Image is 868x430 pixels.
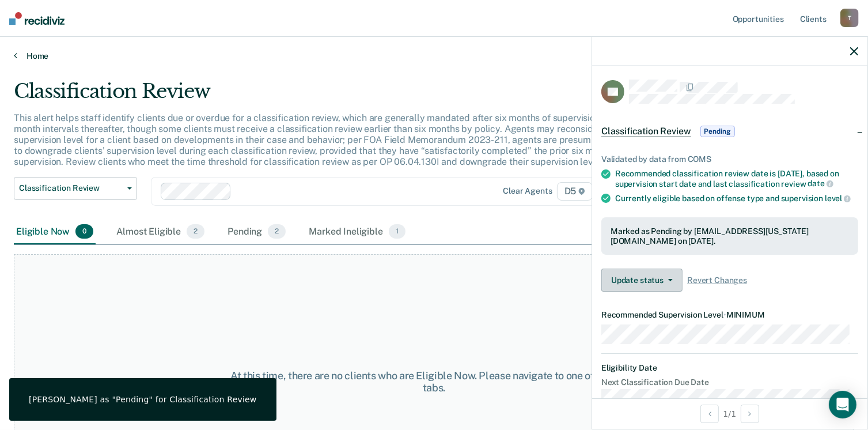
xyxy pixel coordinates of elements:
span: Classification Review [19,183,123,193]
a: Home [14,51,854,61]
div: Validated by data from COMS [601,154,858,164]
div: 1 / 1 [592,398,867,429]
div: T [840,9,859,27]
div: Clear agents [503,186,552,196]
span: date [808,179,833,188]
div: Recommended classification review date is [DATE], based on supervision start date and last classi... [615,169,858,188]
div: Pending [225,220,288,245]
dt: Eligibility Date [601,363,858,373]
span: • [723,310,726,319]
p: This alert helps staff identify clients due or overdue for a classification review, which are gen... [14,112,657,168]
button: Update status [601,269,683,292]
span: 0 [75,224,93,239]
div: Classification Review [14,80,665,112]
img: Recidiviz [9,12,65,25]
span: 1 [389,224,405,239]
button: Previous Opportunity [700,405,719,423]
span: Classification Review [601,126,691,137]
span: 2 [187,224,204,239]
div: Almost Eligible [114,220,207,245]
div: Eligible Now [14,220,96,245]
dt: Next Classification Due Date [601,378,858,387]
span: Revert Changes [687,276,747,285]
div: Classification ReviewPending [592,113,867,150]
div: Currently eligible based on offense type and supervision [615,193,858,203]
div: Open Intercom Messenger [829,391,856,418]
div: [PERSON_NAME] as "Pending" for Classification Review [29,394,257,405]
span: 2 [268,224,286,239]
span: Pending [700,126,735,137]
div: Marked Ineligible [306,220,408,245]
span: D5 [557,182,593,201]
span: level [825,194,851,203]
div: Marked as Pending by [EMAIL_ADDRESS][US_STATE][DOMAIN_NAME] on [DATE]. [611,227,849,246]
div: At this time, there are no clients who are Eligible Now. Please navigate to one of the other tabs. [224,369,644,394]
dt: Recommended Supervision Level MINIMUM [601,310,858,320]
button: Next Opportunity [741,405,759,423]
